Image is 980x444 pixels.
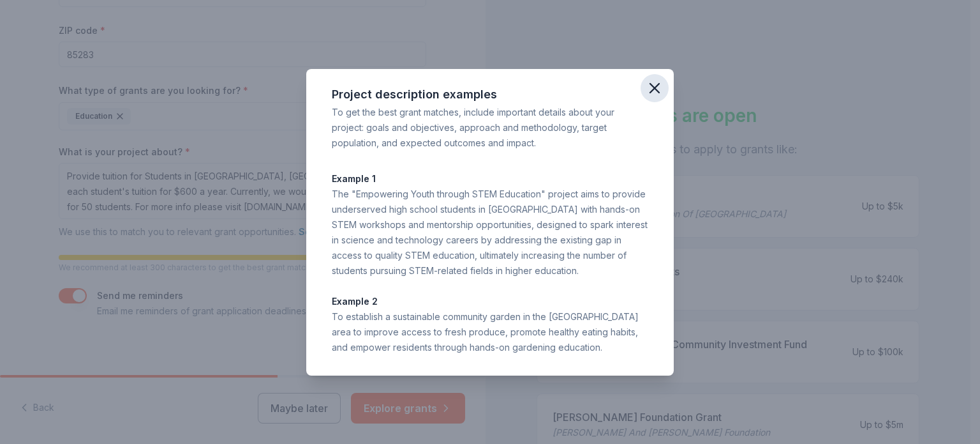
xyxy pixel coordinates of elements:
div: Project description examples [332,84,648,105]
div: To establish a sustainable community garden in the [GEOGRAPHIC_DATA] area to improve access to fr... [332,309,648,355]
div: To get the best grant matches, include important details about your project: goals and objectives... [332,105,648,151]
p: Example 2 [332,294,648,309]
div: The "Empowering Youth through STEM Education" project aims to provide underserved high school stu... [332,187,648,279]
p: Example 1 [332,171,648,187]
